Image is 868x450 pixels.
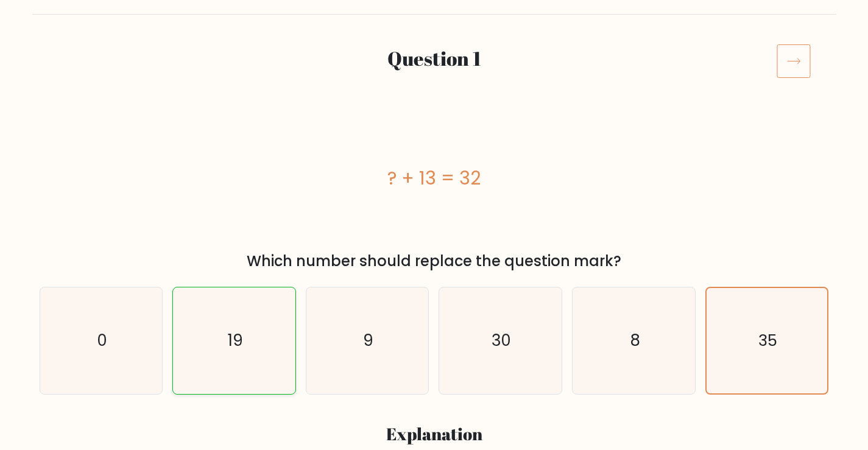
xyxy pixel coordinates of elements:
[107,47,762,70] h2: Question 1
[363,329,373,351] text: 9
[492,329,512,351] text: 30
[630,329,640,351] text: 8
[40,164,829,192] div: ? + 13 = 32
[758,329,777,351] text: 35
[228,329,243,351] text: 19
[47,250,822,272] div: Which number should replace the question mark?
[97,329,107,351] text: 0
[47,424,822,445] h3: Explanation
